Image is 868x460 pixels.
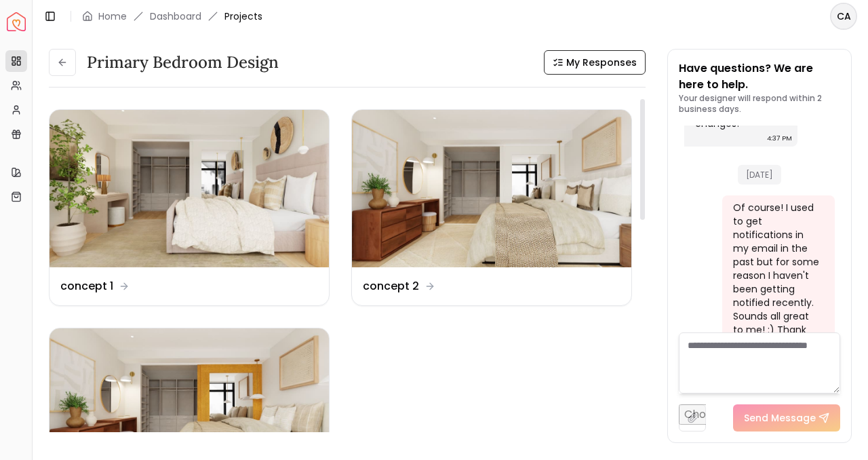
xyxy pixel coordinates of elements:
[7,12,26,31] img: Spacejoy Logo
[49,109,330,306] a: concept 1concept 1
[150,9,201,23] a: Dashboard
[351,109,632,306] a: concept 2concept 2
[544,50,646,75] button: My Responses
[831,4,856,28] span: CA
[50,110,329,267] img: concept 1
[98,9,127,23] a: Home
[82,9,262,23] nav: breadcrumb
[679,93,840,115] p: Your designer will respond within 2 business days.
[7,12,26,31] a: Spacejoy
[679,60,840,93] p: Have questions? We are here to help.
[363,278,419,294] dd: concept 2
[767,132,792,145] div: 4:37 PM
[733,201,822,350] div: Of course! I used to get notifications in my email in the past but for some reason I haven't been...
[738,165,781,185] span: [DATE]
[60,278,113,294] dd: concept 1
[566,56,637,69] span: My Responses
[830,3,857,30] button: CA
[352,110,631,267] img: concept 2
[87,52,279,73] h3: Primary Bedroom design
[224,9,262,23] span: Projects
